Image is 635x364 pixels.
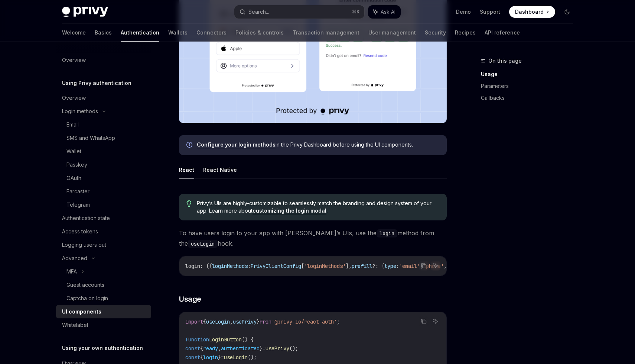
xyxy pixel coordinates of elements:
[56,292,151,305] a: Captcha on login
[212,263,248,269] span: loginMethods
[260,318,271,325] span: from
[481,80,579,92] a: Parameters
[271,318,337,325] span: '@privy-io/react-auth'
[62,107,98,116] div: Login methods
[185,263,200,269] span: login
[62,79,131,88] h5: Using Privy authentication
[203,354,218,361] span: login
[233,318,257,325] span: usePrivy
[56,91,151,105] a: Overview
[419,317,429,326] button: Copy the contents from the code block
[425,24,446,42] a: Security
[561,6,573,18] button: Toggle dark mode
[509,6,555,18] a: Dashboard
[66,294,108,303] div: Captcha on login
[56,118,151,131] a: Email
[188,240,218,248] code: useLogin
[248,263,251,269] span: :
[396,263,399,269] span: :
[56,171,151,185] a: OAuth
[56,238,151,252] a: Logging users out
[200,345,203,352] span: {
[515,8,544,16] span: Dashboard
[488,56,522,65] span: On this page
[266,345,289,352] span: usePrivy
[66,187,89,196] div: Farcaster
[179,228,447,249] span: To have users login to your app with [PERSON_NAME]’s UIs, use the method from the hook.
[242,336,254,343] span: () {
[62,214,110,223] div: Authentication state
[203,345,218,352] span: ready
[230,318,233,325] span: ,
[377,229,397,237] code: login
[248,7,269,16] div: Search...
[431,317,440,326] button: Ask AI
[197,200,439,214] span: Privy’s UIs are highly-customizable to seamlessly match the branding and design system of your ap...
[62,254,87,263] div: Advanced
[185,345,200,352] span: const
[235,24,284,42] a: Policies & controls
[56,278,151,292] a: Guest accounts
[186,200,192,207] svg: Tip
[218,354,221,361] span: }
[337,318,340,325] span: ;
[253,207,326,214] a: customizing the login modal
[251,263,301,269] span: PrivyClientConfig
[56,198,151,211] a: Telegram
[121,24,159,42] a: Authentication
[218,345,221,352] span: ,
[304,263,346,269] span: 'loginMethods'
[352,263,372,269] span: prefill
[456,8,471,16] a: Demo
[56,318,151,332] a: Whitelabel
[248,354,257,361] span: ();
[66,281,104,289] div: Guest accounts
[481,92,579,104] a: Callbacks
[66,174,81,183] div: OAuth
[197,141,439,148] span: in the Privy Dashboard before using the UI components.
[200,263,212,269] span: : ({
[352,9,360,15] span: ⌘ K
[66,267,77,276] div: MFA
[301,263,304,269] span: [
[95,24,112,42] a: Basics
[257,318,260,325] span: }
[481,68,579,80] a: Usage
[66,120,79,129] div: Email
[346,263,352,269] span: ],
[368,5,401,19] button: Ask AI
[66,160,87,169] div: Passkey
[56,145,151,158] a: Wallet
[203,318,206,325] span: {
[186,142,194,149] svg: Info
[196,24,227,42] a: Connectors
[221,354,224,361] span: =
[197,141,276,148] a: Configure your login methods
[62,307,101,316] div: UI components
[431,261,440,270] button: Ask AI
[185,354,200,361] span: const
[224,354,248,361] span: useLogin
[293,24,359,42] a: Transaction management
[289,345,298,352] span: ();
[381,8,395,16] span: Ask AI
[62,94,86,102] div: Overview
[56,305,151,318] a: UI components
[62,56,86,65] div: Overview
[179,161,194,178] button: React
[62,240,106,249] div: Logging users out
[66,134,115,142] div: SMS and WhatsApp
[56,211,151,225] a: Authentication state
[62,344,143,352] h5: Using your own authentication
[384,263,396,269] span: type
[66,200,90,209] div: Telegram
[62,7,108,17] img: dark logo
[419,261,429,270] button: Copy the contents from the code block
[56,225,151,238] a: Access tokens
[221,345,260,352] span: authenticated
[234,5,364,19] button: Search...⌘K
[185,336,209,343] span: function
[200,354,203,361] span: {
[56,185,151,198] a: Farcaster
[206,318,230,325] span: useLogin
